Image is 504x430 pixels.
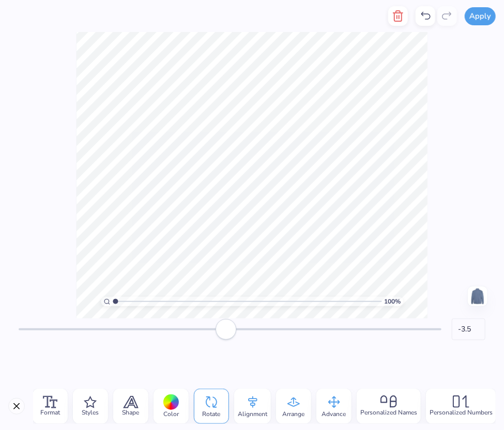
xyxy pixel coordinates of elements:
span: Arrange [283,410,305,418]
span: Styles [82,408,99,417]
span: Format [40,408,60,417]
span: Personalized Names [360,408,417,417]
span: Advance [322,410,346,418]
span: Color [163,410,179,418]
span: 100 % [384,297,401,306]
button: Apply [465,7,496,25]
div: Accessibility label [216,319,236,340]
span: Rotate [203,410,221,418]
span: Shape [123,408,140,417]
span: Personalized Numbers [430,408,493,417]
button: Close [8,398,25,415]
img: Back [469,288,486,305]
span: Alignment [238,410,267,418]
